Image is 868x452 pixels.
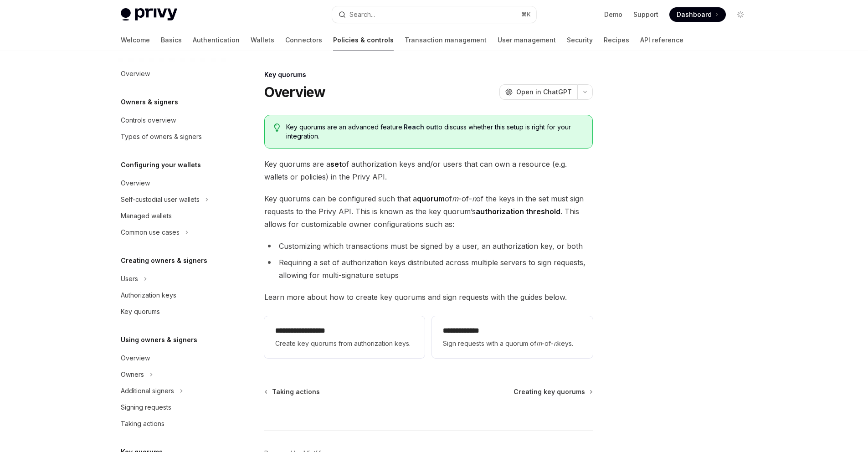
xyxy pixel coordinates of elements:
h5: Owners & signers [121,97,178,108]
div: Overview [121,353,150,364]
div: Additional signers [121,385,174,396]
em: m [536,339,542,347]
span: Taking actions [272,387,320,396]
div: Overview [121,68,150,79]
a: Demo [604,10,622,19]
a: Key quorums [113,303,230,320]
a: Welcome [121,29,150,51]
a: Policies & controls [333,29,394,51]
span: ⌘ K [521,11,531,18]
span: Key quorums are an advanced feature. to discuss whether this setup is right for your integration. [286,123,583,141]
div: Common use cases [121,227,180,238]
a: User management [498,29,556,51]
button: Toggle Self-custodial user wallets section [113,191,230,208]
a: Wallets [251,29,274,51]
h5: Configuring your wallets [121,159,201,170]
div: Types of owners & signers [121,131,202,142]
div: Self-custodial user wallets [121,194,200,205]
div: Controls overview [121,115,176,126]
span: Key quorums are a of authorization keys and/or users that can own a resource (e.g. wallets or pol... [264,158,593,183]
div: Search... [349,9,375,20]
span: Learn more about how to create key quorums and sign requests with the guides below. [264,291,593,303]
div: Managed wallets [121,211,172,221]
a: Support [633,10,658,19]
li: Requiring a set of authorization keys distributed across multiple servers to sign requests, allow... [264,256,593,282]
a: Reach out [404,123,437,131]
a: Overview [113,175,230,191]
strong: set [330,159,342,169]
span: Open in ChatGPT [516,87,572,97]
button: Toggle Users section [113,271,230,287]
em: n [554,339,557,347]
h1: Overview [264,84,326,100]
a: Creating key quorums [514,387,592,396]
div: Users [121,273,138,284]
span: Sign requests with a quorum of -of- keys. [443,338,581,349]
a: Signing requests [113,399,230,416]
a: Controls overview [113,112,230,128]
a: Security [567,29,593,51]
a: Overview [113,350,230,366]
span: Dashboard [677,10,712,19]
a: Basics [161,29,182,51]
span: Creating key quorums [514,387,585,396]
a: Authentication [193,29,240,51]
a: Transaction management [405,29,487,51]
button: Toggle dark mode [733,7,748,22]
a: Taking actions [265,387,320,396]
img: light logo [121,8,177,21]
button: Open search [332,6,536,23]
a: Recipes [604,29,629,51]
span: Create key quorums from authorization keys. [275,338,414,349]
a: Dashboard [669,7,726,22]
button: Open in ChatGPT [499,84,577,100]
a: Types of owners & signers [113,128,230,145]
div: Overview [121,178,150,189]
a: Overview [113,66,230,82]
div: Key quorums [264,70,593,79]
svg: Tip [274,123,280,132]
div: Owners [121,369,144,380]
div: Taking actions [121,418,164,429]
div: Key quorums [121,306,160,317]
strong: authorization threshold [476,207,560,216]
strong: quorum [417,194,445,203]
button: Toggle Common use cases section [113,224,230,241]
a: Taking actions [113,416,230,432]
h5: Using owners & signers [121,334,197,345]
span: Key quorums can be configured such that a of -of- of the keys in the set must sign requests to th... [264,192,593,231]
a: Connectors [285,29,322,51]
a: API reference [640,29,683,51]
a: Managed wallets [113,208,230,224]
div: Signing requests [121,402,171,413]
div: Authorization keys [121,290,176,301]
a: Authorization keys [113,287,230,303]
li: Customizing which transactions must be signed by a user, an authorization key, or both [264,240,593,252]
h5: Creating owners & signers [121,255,207,266]
button: Toggle Additional signers section [113,383,230,399]
button: Toggle Owners section [113,366,230,383]
em: m [452,194,458,203]
em: n [472,194,476,203]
